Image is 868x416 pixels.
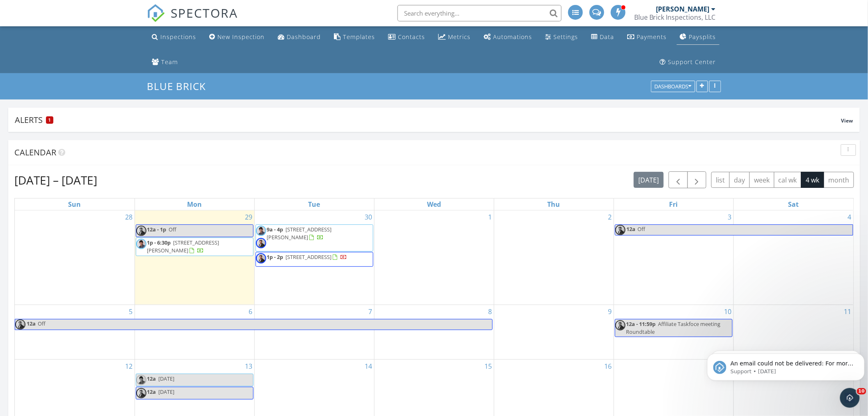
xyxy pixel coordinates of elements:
button: cal wk [774,172,802,188]
span: [STREET_ADDRESS] [286,253,332,261]
input: Search everything... [397,5,562,21]
div: Paysplits [689,33,716,41]
a: 1p - 2p [STREET_ADDRESS] [267,253,347,261]
div: [PERSON_NAME] [656,5,710,13]
td: Go to October 2, 2025 [494,210,614,305]
a: Go to September 28, 2025 [124,210,135,224]
a: Go to October 13, 2025 [244,360,254,373]
a: Tuesday [307,199,322,210]
iframe: Intercom live chat [840,388,860,408]
a: 1p - 6:30p [STREET_ADDRESS][PERSON_NAME] [136,238,254,256]
a: Blue Brick [147,79,213,93]
span: 12a [147,388,156,395]
button: 4 wk [801,172,824,188]
a: Contacts [385,30,428,45]
button: Previous [669,171,688,188]
span: Off [638,225,646,233]
td: Go to October 11, 2025 [733,305,853,359]
a: Data [588,30,618,45]
a: Go to October 16, 2025 [603,360,614,373]
img: simonvoight1.jpg [15,319,25,330]
a: Go to October 14, 2025 [363,360,374,373]
a: Sunday [66,199,82,210]
img: simonvoight1.jpg [136,226,146,236]
td: Go to October 1, 2025 [374,210,494,305]
a: Paysplits [677,30,720,45]
span: 12a [26,319,36,330]
span: 1 [49,117,51,123]
span: [STREET_ADDRESS][PERSON_NAME] [267,226,332,241]
td: Go to September 28, 2025 [15,210,135,305]
div: Data [600,33,614,41]
a: Inspections [148,30,199,45]
a: Support Center [657,55,720,70]
a: Friday [668,199,680,210]
a: Templates [331,30,378,45]
div: Settings [554,33,578,41]
span: 1p - 6:30p [147,239,171,246]
a: Go to October 1, 2025 [487,210,494,224]
a: Go to October 11, 2025 [843,305,853,318]
a: Go to October 12, 2025 [124,360,135,373]
td: Go to October 10, 2025 [614,305,733,359]
a: New Inspection [206,30,268,45]
div: Automations [493,33,532,41]
img: simonvoight1.jpg [136,388,146,398]
span: 12a - 1p [147,226,167,233]
a: Go to October 7, 2025 [367,305,374,318]
div: New Inspection [217,33,265,41]
img: danielbaca1.jpg [136,375,146,385]
a: 9a - 4p [STREET_ADDRESS][PERSON_NAME] [256,224,373,252]
div: Contacts [398,33,425,41]
span: 12a - 11:59p [626,320,656,328]
a: Go to October 5, 2025 [128,305,135,318]
span: SPECTORA [171,4,238,21]
span: [DATE] [159,375,175,382]
span: Affiliate Taskfoce meeting Roundtable [626,320,721,335]
td: Go to October 9, 2025 [494,305,614,359]
td: Go to October 8, 2025 [374,305,494,359]
a: Settings [542,30,582,45]
a: Payments [624,30,670,45]
span: 9a - 4p [267,226,283,233]
a: Go to October 3, 2025 [726,210,733,224]
div: Inspections [160,33,196,41]
a: Go to October 9, 2025 [607,305,614,318]
div: Blue Brick Inspections, LLC [634,13,716,21]
iframe: Intercom notifications message [704,336,868,394]
td: Go to October 7, 2025 [254,305,374,359]
button: [DATE] [634,172,664,188]
a: Go to October 10, 2025 [723,305,733,318]
a: Dashboard [274,30,324,45]
img: simonvoight1.jpg [615,225,626,235]
div: Dashboard [287,33,321,41]
a: 1p - 2p [STREET_ADDRESS] [256,252,373,267]
img: danielbaca1.jpg [256,226,266,236]
a: Go to October 15, 2025 [483,360,494,373]
img: simonvoight1.jpg [615,320,626,330]
a: Go to October 2, 2025 [607,210,614,224]
a: Go to September 30, 2025 [363,210,374,224]
button: Dashboards [651,81,695,92]
button: week [749,172,774,188]
span: 1p - 2p [267,253,283,261]
div: Team [161,58,178,66]
td: Go to October 3, 2025 [614,210,733,305]
a: Saturday [786,199,800,210]
span: Off [38,320,46,327]
a: 9a - 4p [STREET_ADDRESS][PERSON_NAME] [267,226,332,241]
div: Alerts [15,114,841,125]
h2: [DATE] – [DATE] [14,172,97,188]
img: danielbaca1.jpg [136,239,146,249]
td: Go to October 6, 2025 [135,305,254,359]
td: Go to October 5, 2025 [15,305,135,359]
button: month [824,172,854,188]
span: Calendar [14,147,56,158]
td: Go to October 4, 2025 [733,210,853,305]
a: Automations (Advanced) [481,30,536,45]
a: Go to September 29, 2025 [244,210,254,224]
span: 10 [857,388,866,395]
